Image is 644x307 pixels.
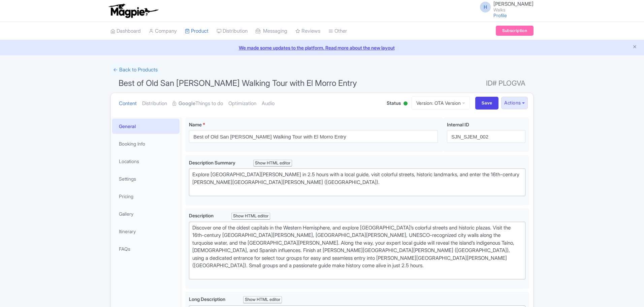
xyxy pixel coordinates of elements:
a: Audio [262,93,275,114]
span: H [480,2,491,12]
strong: Google [179,100,195,108]
a: General [112,119,180,134]
a: We made some updates to the platform. Read more about the new layout [4,44,640,51]
a: Dashboard [110,22,141,40]
span: Long Description [189,296,226,302]
a: Pricing [112,189,180,204]
a: Content [119,93,137,114]
a: Booking Info [112,136,180,151]
span: [PERSON_NAME] [493,1,534,7]
img: logo-ab69f6fb50320c5b225c76a69d11143b.png [107,3,159,18]
a: H [PERSON_NAME] Walks [476,1,534,12]
div: Show HTML editor [243,296,282,303]
div: Show HTML editor [253,160,292,167]
button: Close announcement [632,43,637,51]
span: Best of Old San [PERSON_NAME] Walking Tour with El Morro Entry [119,78,357,88]
span: Internal ID [447,122,469,127]
a: Profile [493,12,507,18]
span: Name [189,122,202,127]
a: ← Back to Products [110,63,160,76]
span: ID# PLOGVA [486,76,525,90]
small: Walks [493,8,534,12]
div: Show HTML editor [231,213,270,220]
a: FAQs [112,241,180,256]
div: Active [402,99,409,109]
a: Product [185,22,208,40]
a: Distribution [217,22,248,40]
div: Discover one of the oldest capitals in the Western Hemisphere, and explore [GEOGRAPHIC_DATA]’s co... [192,224,522,277]
a: Reviews [295,22,320,40]
a: Other [328,22,347,40]
a: Optimization [228,93,256,114]
a: Locations [112,154,180,169]
a: Settings [112,171,180,186]
a: Messaging [256,22,287,40]
a: Itinerary [112,224,180,239]
a: Distribution [142,93,167,114]
span: Description [189,213,215,218]
a: Company [149,22,177,40]
a: GoogleThings to do [172,93,223,114]
a: Subscription [496,26,534,36]
a: Version: OTA Version [412,96,470,110]
button: Actions [501,97,528,109]
span: Status [387,99,401,106]
input: Save [475,97,499,110]
span: Description Summary [189,160,236,165]
a: Gallery [112,206,180,221]
div: Explore [GEOGRAPHIC_DATA][PERSON_NAME] in 2.5 hours with a local guide, visit colorful streets, h... [192,171,522,194]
